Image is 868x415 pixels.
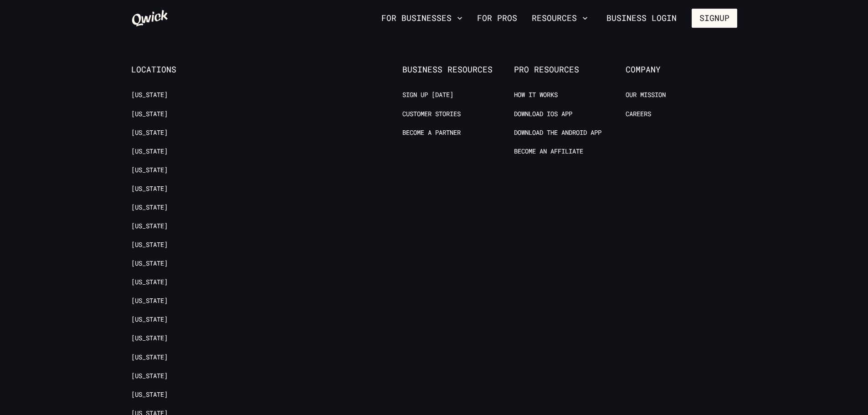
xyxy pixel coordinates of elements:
[131,259,168,268] a: [US_STATE]
[131,372,168,380] a: [US_STATE]
[131,65,243,75] span: Locations
[131,390,168,399] a: [US_STATE]
[626,91,666,99] a: Our Mission
[131,353,168,362] a: [US_STATE]
[131,91,168,99] a: [US_STATE]
[131,147,168,156] a: [US_STATE]
[131,128,168,137] a: [US_STATE]
[528,10,591,26] button: Resources
[599,9,684,28] a: Business Login
[626,110,651,118] a: Careers
[514,110,572,118] a: Download IOS App
[402,128,461,137] a: Become a Partner
[514,91,558,99] a: How it Works
[131,166,168,174] a: [US_STATE]
[692,9,737,28] button: Signup
[131,278,168,287] a: [US_STATE]
[514,128,601,137] a: Download the Android App
[131,203,168,212] a: [US_STATE]
[131,110,168,118] a: [US_STATE]
[402,110,461,118] a: Customer stories
[514,65,626,75] span: Pro Resources
[131,315,168,324] a: [US_STATE]
[131,184,168,193] a: [US_STATE]
[402,91,453,99] a: Sign up [DATE]
[131,297,168,305] a: [US_STATE]
[378,10,466,26] button: For Businesses
[473,10,521,26] a: For Pros
[131,222,168,231] a: [US_STATE]
[514,147,583,156] a: Become an Affiliate
[402,65,514,75] span: Business Resources
[626,65,737,75] span: Company
[131,241,168,249] a: [US_STATE]
[131,334,168,343] a: [US_STATE]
